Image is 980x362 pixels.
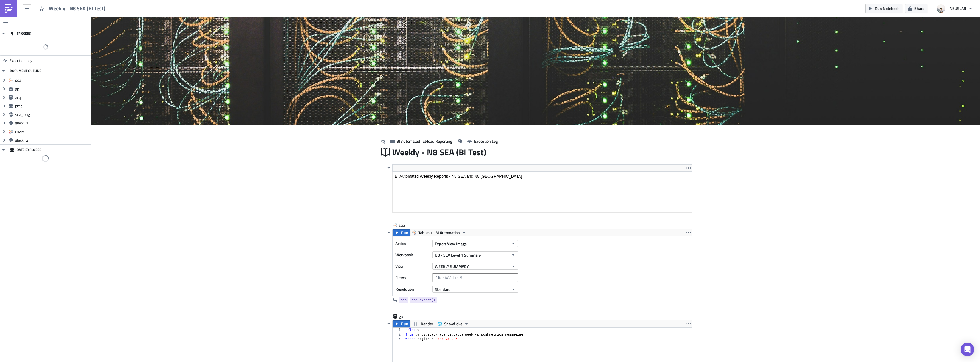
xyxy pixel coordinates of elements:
[91,17,980,125] img: Cover Image
[936,4,946,13] img: Avatar
[393,332,404,337] div: 2
[961,343,974,356] div: Open Intercom Messenger
[385,164,392,171] button: Hide content
[10,66,41,76] div: DOCUMENT OUTLINE
[387,137,455,146] button: BI Automated Tableau Reporting
[385,229,392,236] button: Hide content
[432,263,518,270] button: WEEKLY SUMMARY
[474,138,498,144] span: Execution Log
[4,4,13,13] img: PushMetrics
[401,320,408,327] span: Run
[15,95,89,100] span: acq
[395,273,430,282] label: Filters
[15,129,89,134] span: cover
[432,251,518,258] button: N8 - SEA Level 1 Summary
[465,137,501,146] button: Execution Log
[436,320,471,327] button: Snowflake
[399,222,422,228] span: sea
[905,4,927,13] button: Share
[393,229,410,236] button: Run
[15,86,89,91] span: gp
[950,5,966,11] span: NSUSLAB
[399,297,408,303] a: sea
[395,285,430,293] label: Resolution
[385,320,392,327] button: Hide content
[395,239,430,248] label: Action
[410,229,468,236] button: Tableau - BI Automation
[421,320,433,327] span: Render
[435,263,469,269] span: WEEKLY SUMMARY
[15,78,89,83] span: sea
[432,240,518,247] button: Export View Image
[435,241,467,247] span: Export View Image
[9,56,32,66] span: Execution Log
[410,297,437,303] a: sea.export()
[49,5,106,12] span: Weekly - N8 SEA (BI Test)
[444,320,462,327] span: Snowflake
[393,328,404,332] div: 1
[10,28,31,39] div: TRIGGERS
[914,5,924,11] span: Share
[432,286,518,293] button: Standard
[393,320,410,327] button: Run
[399,314,422,319] span: gp
[865,4,902,13] button: Run Notebook
[435,286,451,292] span: Standard
[392,147,487,158] span: Weekly - N8 SEA (BI Test)
[401,297,407,303] span: sea
[10,145,41,155] div: DATA EXPLORER
[393,337,404,341] div: 3
[15,120,89,126] span: slack_1
[411,297,435,303] span: sea.export()
[875,5,899,11] span: Run Notebook
[933,2,976,15] button: NSUSLAB
[410,320,436,327] button: Render
[432,273,518,282] input: Filter1=Value1&...
[393,172,692,212] iframe: Rich Text Area
[397,138,452,144] span: BI Automated Tableau Reporting
[418,229,460,236] span: Tableau - BI Automation
[435,252,481,258] span: N8 - SEA Level 1 Summary
[395,262,430,271] label: View
[15,138,89,143] span: slack_2
[15,112,89,117] span: sea_png
[15,103,89,109] span: pmt
[395,251,430,259] label: Workbook
[401,229,408,236] span: Run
